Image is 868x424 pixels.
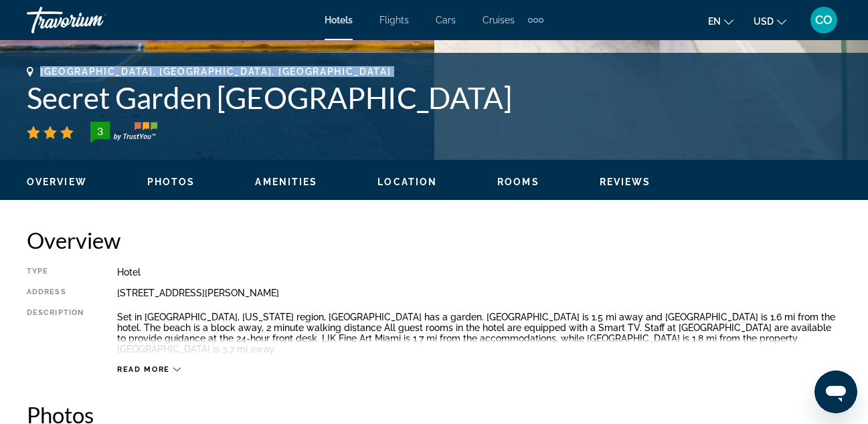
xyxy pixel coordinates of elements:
[600,176,651,188] button: Reviews
[27,80,841,115] h1: Secret Garden [GEOGRAPHIC_DATA]
[90,122,157,143] img: trustyou-badge-hor.svg
[600,177,651,187] span: Reviews
[708,16,721,27] span: en
[754,11,786,31] button: Change currency
[117,267,841,278] div: Hotel
[27,177,87,187] span: Overview
[117,288,841,298] div: [STREET_ADDRESS][PERSON_NAME]
[377,176,437,188] button: Location
[117,365,170,374] span: Read more
[255,176,317,188] button: Amenities
[497,177,539,187] span: Rooms
[117,312,841,354] p: Set in [GEOGRAPHIC_DATA], [US_STATE] region, [GEOGRAPHIC_DATA] has a garden. [GEOGRAPHIC_DATA] is...
[815,13,833,27] span: CO
[497,176,539,188] button: Rooms
[255,177,317,187] span: Amenities
[27,227,841,253] h2: Overview
[40,66,391,77] span: [GEOGRAPHIC_DATA], [GEOGRAPHIC_DATA], [GEOGRAPHIC_DATA]
[806,6,841,34] button: User Menu
[147,177,195,187] span: Photos
[27,3,161,37] a: Travorium
[27,308,84,358] div: Description
[708,11,733,31] button: Change language
[483,15,515,25] a: Cruises
[377,177,437,187] span: Location
[27,176,87,188] button: Overview
[814,370,857,413] iframe: Botón para iniciar la ventana de mensajería
[379,15,409,25] a: Flights
[86,123,113,139] div: 3
[325,15,353,25] a: Hotels
[754,16,774,27] span: USD
[436,15,456,25] a: Cars
[27,267,84,278] div: Type
[27,288,84,298] div: Address
[117,364,181,375] button: Read more
[147,176,195,188] button: Photos
[528,9,543,31] button: Extra navigation items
